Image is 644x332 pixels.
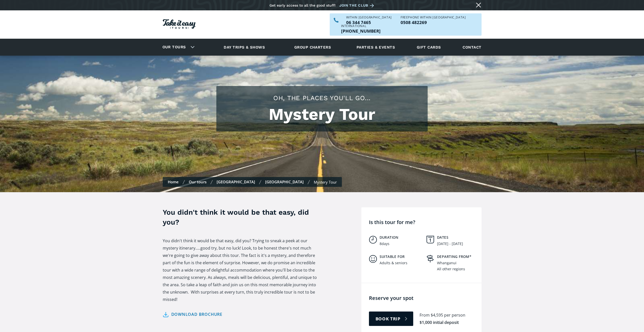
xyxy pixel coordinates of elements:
div: $1,000 [420,320,432,325]
h4: Is this tour for me? [369,219,479,226]
a: Home [168,179,179,184]
div: Get early access to all the good stuff! [269,3,336,7]
p: [PHONE_NUMBER] [341,29,381,33]
a: Our tours [159,41,190,53]
div: 8 [380,242,382,246]
div: International [341,25,381,28]
div: From [420,312,430,318]
div: [DATE] - [DATE] [437,242,463,246]
div: Our tours [156,40,199,54]
h1: Mystery Tour [221,105,423,124]
a: Parties & events [354,40,398,54]
div: Whanganui [437,261,456,265]
a: Call us within NZ on 063447465 [346,20,392,25]
a: [GEOGRAPHIC_DATA] [265,179,304,184]
h5: Dates [437,235,479,240]
p: You didn't think it would be that easy, did you? Trying to sneak a peek at our mystery itinerary…... [163,237,320,303]
img: Take it easy Tours logo [163,19,196,29]
div: Freephone WITHIN [GEOGRAPHIC_DATA] [401,16,466,19]
a: Homepage [163,17,196,33]
div: WITHIN [GEOGRAPHIC_DATA] [346,16,392,19]
div: initial deposit [433,320,459,325]
a: Book trip [369,312,413,326]
a: Call us freephone within NZ on 0508482269 [401,20,466,25]
div: Adults & seniors [380,261,407,265]
div: Mystery Tour [314,180,337,185]
p: 06 344 7465 [346,20,392,25]
a: Join the club [339,2,376,9]
div: $4,595 [431,312,443,318]
h3: You didn't think it would be that easy, did you? [163,207,320,227]
a: Day trips & shows [217,40,271,54]
h5: Suitable for [380,254,422,259]
h2: Oh, the places you'll go... [221,94,423,102]
nav: Breadcrumbs [163,177,342,187]
a: Contact [460,40,484,54]
a: Gift cards [414,40,444,54]
a: Our tours [189,179,206,184]
h4: Reserve your spot [369,295,479,301]
h5: Departing from* [437,254,479,259]
h5: Duration [380,235,422,240]
div: per person [444,312,465,318]
a: Close message [474,1,483,9]
div: days [382,242,389,246]
a: Call us outside of NZ on +6463447465 [341,29,381,33]
a: [GEOGRAPHIC_DATA] [217,179,255,184]
a: Download brochure [163,311,223,318]
div: All other regions [437,267,465,271]
p: 0508 482269 [401,20,466,25]
a: Group charters [288,40,337,54]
